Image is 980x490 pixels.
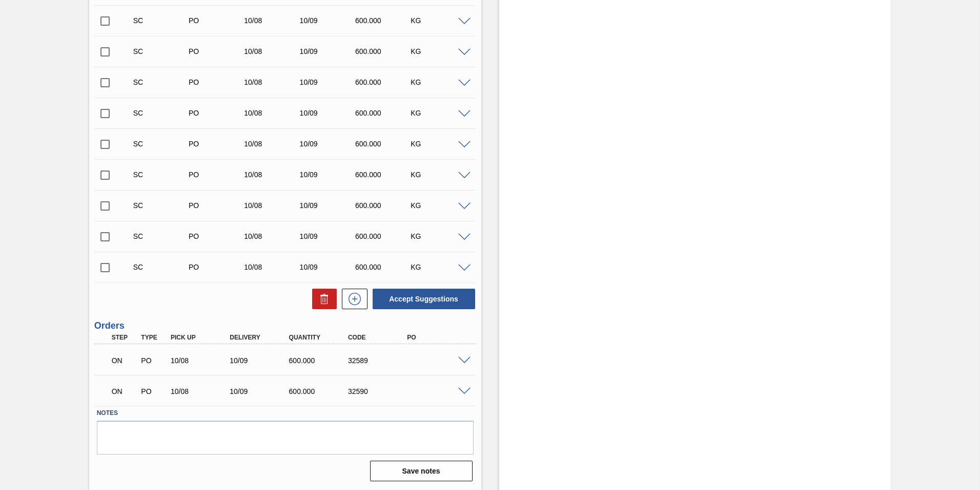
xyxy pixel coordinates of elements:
div: Code [345,334,412,341]
label: Notes [97,406,474,421]
div: 10/09/2025 [297,47,359,55]
div: Delivery [227,334,293,341]
button: Save notes [370,461,473,481]
div: Suggestion Created [131,263,193,271]
div: 600.000 [353,171,415,179]
div: Negotiating Order [109,380,140,403]
div: Purchase order [186,232,248,240]
div: Delete Suggestions [307,289,337,309]
div: Purchase order [186,201,248,210]
div: 600.000 [353,140,415,148]
div: Purchase order [186,47,248,55]
div: KG [408,16,470,25]
div: 32589 [345,356,412,365]
div: Purchase order [186,109,248,117]
div: KG [408,78,470,86]
div: Suggestion Created [131,171,193,179]
div: 10/08/2025 [241,232,303,240]
div: 600.000 [353,78,415,86]
div: Purchase order [186,16,248,25]
div: KG [408,201,470,210]
div: 10/09/2025 [297,78,359,86]
div: Purchase order [186,140,248,148]
div: 10/08/2025 [241,78,303,86]
div: 32590 [345,387,412,395]
div: Purchase order [186,78,248,86]
div: Type [138,334,169,341]
div: 10/09/2025 [227,387,293,395]
div: 10/08/2025 [241,109,303,117]
div: 10/09/2025 [297,140,359,148]
div: Suggestion Created [131,232,193,240]
div: 600.000 [287,356,353,365]
div: Suggestion Created [131,140,193,148]
div: 600.000 [353,47,415,55]
div: Accept Suggestions [367,288,476,310]
div: Pick up [168,334,234,341]
div: 600.000 [353,232,415,240]
div: 600.000 [287,387,353,395]
div: Suggestion Created [131,47,193,55]
div: 10/09/2025 [297,232,359,240]
div: 10/09/2025 [297,263,359,271]
div: Suggestion Created [131,78,193,86]
div: KG [408,263,470,271]
div: Purchase order [186,263,248,271]
div: Suggestion Created [131,109,193,117]
div: Purchase order [138,356,169,365]
div: KG [408,109,470,117]
h3: Orders [94,321,476,331]
button: Accept Suggestions [373,289,475,309]
div: 600.000 [353,201,415,210]
div: Purchase order [186,171,248,179]
div: KG [408,47,470,55]
div: 10/09/2025 [297,16,359,25]
p: ON [112,356,137,365]
div: 10/08/2025 [241,16,303,25]
p: ON [112,387,137,395]
div: 10/09/2025 [227,356,293,365]
div: Suggestion Created [131,16,193,25]
div: 600.000 [353,109,415,117]
div: New suggestion [337,289,367,309]
div: KG [408,140,470,148]
div: Quantity [287,334,353,341]
div: 10/08/2025 [241,47,303,55]
div: 10/08/2025 [168,356,234,365]
div: Purchase order [138,387,169,395]
div: 10/08/2025 [241,140,303,148]
div: 600.000 [353,263,415,271]
div: 10/08/2025 [241,171,303,179]
div: PO [404,334,471,341]
div: 10/09/2025 [297,171,359,179]
div: KG [408,171,470,179]
div: KG [408,232,470,240]
div: 10/09/2025 [297,109,359,117]
div: 10/08/2025 [168,387,234,395]
div: Step [109,334,140,341]
div: Suggestion Created [131,201,193,210]
div: 10/09/2025 [297,201,359,210]
div: 10/08/2025 [241,201,303,210]
div: 10/08/2025 [241,263,303,271]
div: 600.000 [353,16,415,25]
div: Negotiating Order [109,349,140,372]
